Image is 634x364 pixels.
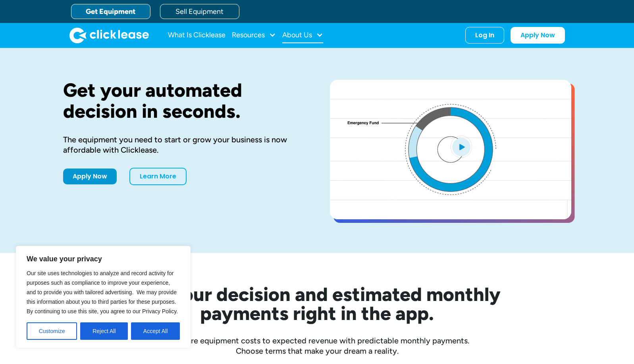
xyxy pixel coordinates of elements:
[129,168,187,185] a: Learn More
[69,27,149,43] img: Clicklease logo
[95,285,540,323] h2: See your decision and estimated monthly payments right in the app.
[475,31,494,39] div: Log In
[63,134,304,155] div: The equipment you need to start or grow your business is now affordable with Clicklease.
[63,169,117,184] a: Apply Now
[232,27,276,43] div: Resources
[27,322,77,340] button: Customize
[160,4,239,19] a: Sell Equipment
[131,322,180,340] button: Accept All
[282,27,323,43] div: About Us
[63,80,304,122] h1: Get your automated decision in seconds.
[451,136,472,158] img: Blue play button logo on a light blue circular background
[168,27,225,43] a: What Is Clicklease
[27,270,178,314] span: Our site uses technologies to analyze and record activity for purposes such as compliance to impr...
[69,27,149,43] a: home
[511,27,565,44] a: Apply Now
[80,322,128,340] button: Reject All
[16,246,191,348] div: We value your privacy
[330,80,571,219] a: open lightbox
[71,4,150,19] a: Get Equipment
[27,254,180,264] p: We value your privacy
[63,335,571,356] div: Compare equipment costs to expected revenue with predictable monthly payments. Choose terms that ...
